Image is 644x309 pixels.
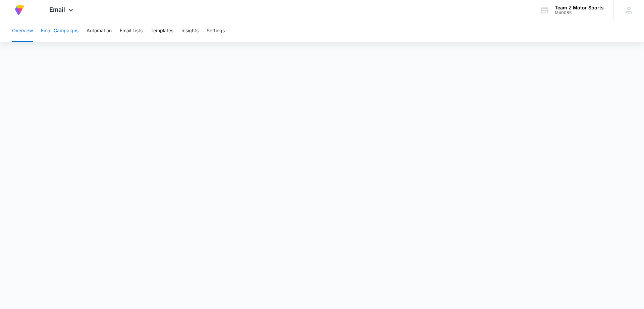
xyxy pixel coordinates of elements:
[41,20,78,42] button: Email Campaigns
[13,4,25,16] img: Volusion
[555,10,604,15] div: account id
[151,20,173,42] button: Templates
[87,20,112,42] button: Automation
[49,6,65,13] span: Email
[12,20,33,42] button: Overview
[120,20,143,42] button: Email Lists
[207,20,225,42] button: Settings
[181,20,199,42] button: Insights
[555,5,604,10] div: account name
